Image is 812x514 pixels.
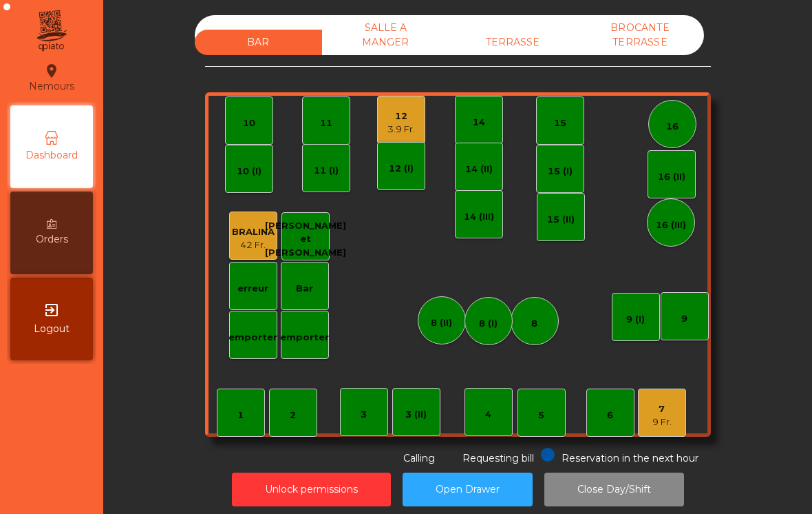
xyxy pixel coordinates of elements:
[449,30,577,55] div: TERRASSE
[531,317,537,331] div: 8
[681,312,687,326] div: 9
[652,415,672,429] div: 9 Fr.
[34,7,68,55] img: qpiato
[465,163,493,176] div: 14 (II)
[195,30,322,55] div: BAR
[666,120,679,134] div: 16
[29,61,74,95] div: Nemours
[237,282,268,296] div: erreur
[387,123,415,136] div: 3.9 Fr.
[228,331,277,345] div: emporter
[296,282,313,296] div: Bar
[626,313,645,327] div: 9 (I)
[485,408,491,422] div: 4
[462,452,534,464] span: Requesting bill
[232,473,391,506] button: Unlock permissions
[652,402,672,416] div: 7
[322,15,449,55] div: SALLE A MANGER
[431,316,452,330] div: 8 (II)
[361,408,367,422] div: 3
[479,317,498,331] div: 8 (I)
[607,409,613,422] div: 6
[562,452,698,464] span: Reservation in the next hour
[265,219,346,260] div: [PERSON_NAME] et [PERSON_NAME]
[405,408,427,422] div: 3 (II)
[232,225,275,239] div: BRALINA
[320,116,332,130] div: 11
[548,165,573,178] div: 15 (I)
[232,238,275,252] div: 42 Fr.
[544,473,684,506] button: Close Day/Shift
[473,116,485,130] div: 14
[237,409,244,422] div: 1
[280,331,329,345] div: emporter
[538,409,544,422] div: 5
[389,162,414,176] div: 12 (I)
[237,165,261,178] div: 10 (I)
[387,110,415,123] div: 12
[36,232,68,247] span: Orders
[403,473,533,506] button: Open Drawer
[243,116,255,130] div: 10
[25,148,78,163] span: Dashboard
[43,302,60,318] i: exit_to_app
[656,218,686,232] div: 16 (III)
[547,213,575,227] div: 15 (II)
[464,210,494,224] div: 14 (III)
[34,322,70,336] span: Logout
[577,15,704,55] div: BROCANTE TERRASSE
[290,409,296,422] div: 2
[43,63,60,79] i: location_on
[554,116,566,130] div: 15
[403,452,435,464] span: Calling
[658,170,685,184] div: 16 (II)
[314,164,339,178] div: 11 (I)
